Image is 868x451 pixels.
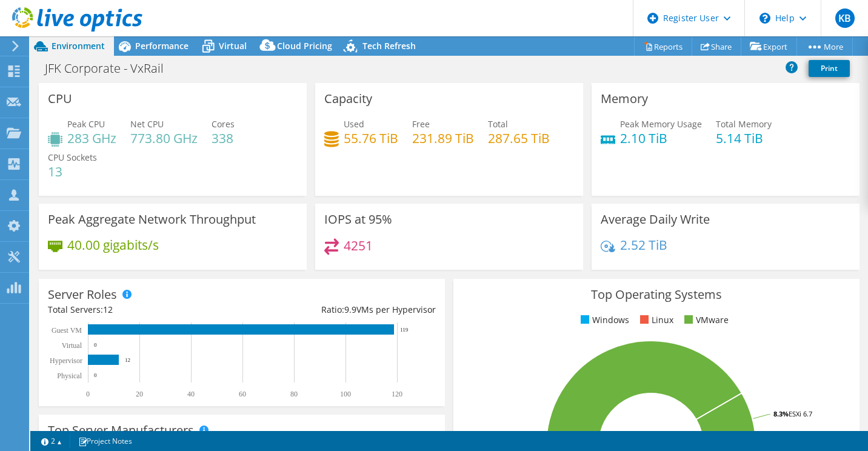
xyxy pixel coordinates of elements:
span: Peak CPU [67,118,105,130]
a: Reports [634,37,692,56]
span: Virtual [219,40,247,52]
a: Export [741,37,797,56]
h3: Average Daily Write [601,213,710,226]
text: Hypervisor [50,356,82,365]
text: Guest VM [52,326,82,335]
text: 0 [86,390,90,398]
span: Peak Memory Usage [620,118,702,130]
span: Tech Refresh [362,40,416,52]
span: Cores [212,118,235,130]
div: Ratio: VMs per Hypervisor [242,303,436,316]
h4: 2.52 TiB [620,238,667,252]
span: 9.9 [344,304,356,315]
h3: Server Roles [48,288,117,301]
span: KB [835,8,855,28]
a: Project Notes [70,433,141,449]
h4: 773.80 GHz [130,132,198,145]
h4: 287.65 TiB [488,132,550,145]
span: Total Memory [716,118,772,130]
text: 12 [125,357,130,363]
text: 120 [392,390,402,398]
h3: Capacity [324,92,372,105]
span: Performance [135,40,189,52]
text: 20 [136,390,143,398]
h4: 231.89 TiB [412,132,474,145]
text: Virtual [62,341,82,350]
text: 0 [94,342,97,348]
h4: 283 GHz [67,132,116,145]
h4: 5.14 TiB [716,132,772,145]
tspan: ESXi 6.7 [789,409,812,418]
h3: Top Server Manufacturers [48,424,194,437]
text: 80 [290,390,298,398]
a: More [796,37,853,56]
li: Windows [578,313,629,327]
div: Total Servers: [48,303,242,316]
span: Environment [52,40,105,52]
svg: \n [760,13,770,24]
text: 60 [239,390,246,398]
text: Physical [57,372,82,380]
span: CPU Sockets [48,152,97,163]
h3: CPU [48,92,72,105]
h4: 13 [48,165,97,178]
span: Net CPU [130,118,164,130]
a: Share [692,37,741,56]
h4: 2.10 TiB [620,132,702,145]
a: Print [809,60,850,77]
h4: 40.00 gigabits/s [67,238,159,252]
text: 40 [187,390,195,398]
span: Cloud Pricing [277,40,332,52]
span: Total [488,118,508,130]
li: Linux [637,313,673,327]
h4: 338 [212,132,235,145]
text: 119 [400,327,409,333]
tspan: 8.3% [773,409,789,418]
h3: Top Operating Systems [462,288,850,301]
h3: Peak Aggregate Network Throughput [48,213,256,226]
span: Free [412,118,430,130]
h3: IOPS at 95% [324,213,392,226]
li: VMware [681,313,729,327]
h4: 55.76 TiB [344,132,398,145]
h3: Memory [601,92,648,105]
h1: JFK Corporate - VxRail [39,62,182,75]
span: Used [344,118,364,130]
span: 12 [103,304,113,315]
text: 0 [94,372,97,378]
h4: 4251 [344,239,373,252]
a: 2 [33,433,70,449]
text: 100 [340,390,351,398]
